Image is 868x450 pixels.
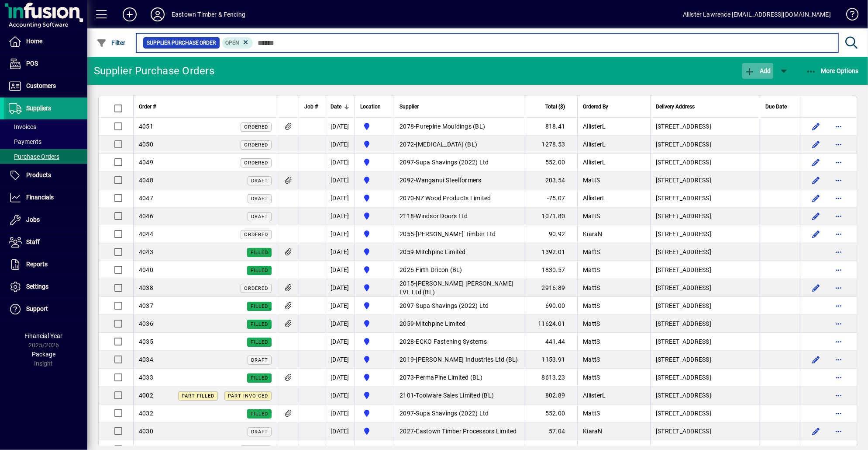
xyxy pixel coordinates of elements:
[360,283,389,293] span: Holyoake St
[139,428,153,435] span: 4030
[360,247,389,257] span: Holyoake St
[525,189,577,207] td: -75.07
[394,118,525,136] td: -
[400,338,414,345] span: 2028
[525,279,577,297] td: 2916.89
[525,369,577,387] td: 8613.23
[530,102,573,112] div: Total ($)
[139,374,153,381] span: 4033
[394,261,525,279] td: -
[25,332,63,339] span: Financial Year
[650,261,760,279] td: [STREET_ADDRESS]
[325,207,355,225] td: [DATE]
[394,171,525,189] td: -
[26,283,48,290] span: Settings
[139,102,156,112] span: Order #
[525,387,577,405] td: 802.89
[4,231,87,253] a: Staff
[139,102,272,112] div: Order #
[832,245,846,259] button: More options
[416,195,491,202] span: NZ Wood Products Limited
[525,261,577,279] td: 1830.57
[325,171,355,189] td: [DATE]
[139,123,153,130] span: 4051
[416,356,518,363] span: [PERSON_NAME] Industries Ltd (BL)
[4,298,87,320] a: Support
[325,315,355,333] td: [DATE]
[416,374,483,381] span: PermaPine Limited (BL)
[394,207,525,225] td: -
[251,214,268,220] span: Draft
[400,392,414,399] span: 2101
[832,227,846,241] button: More options
[325,261,355,279] td: [DATE]
[744,67,771,74] span: Add
[94,35,128,51] button: Filter
[400,102,520,112] div: Supplier
[650,243,760,261] td: [STREET_ADDRESS]
[394,153,525,171] td: -
[416,338,487,345] span: ECKO Fastening Systems
[228,393,268,399] span: Part Invoiced
[804,63,861,79] button: More Options
[583,213,600,220] span: MattS
[360,139,389,150] span: Holyoake St
[400,266,414,273] span: 2026
[26,261,48,268] span: Reports
[583,123,606,130] span: AllisterL
[583,356,600,363] span: MattS
[400,410,414,417] span: 2097
[394,405,525,422] td: -
[360,193,389,203] span: Holyoake St
[583,284,600,291] span: MattS
[244,286,268,291] span: Ordered
[4,53,87,75] a: POS
[4,276,87,298] a: Settings
[650,333,760,351] td: [STREET_ADDRESS]
[650,315,760,333] td: [STREET_ADDRESS]
[325,153,355,171] td: [DATE]
[251,250,268,255] span: Filled
[583,102,645,112] div: Ordered By
[400,320,414,327] span: 2059
[650,189,760,207] td: [STREET_ADDRESS]
[416,266,462,273] span: Firth Dricon (BL)
[806,67,859,74] span: More Options
[147,38,216,47] span: Supplier Purchase Order
[525,136,577,153] td: 1278.53
[416,320,466,327] span: Mitchpine Limited
[26,82,56,89] span: Customers
[809,137,823,151] button: Edit
[139,213,153,220] span: 4046
[139,392,153,399] span: 4002
[394,387,525,405] td: -
[251,321,268,327] span: Filled
[325,333,355,351] td: [DATE]
[394,189,525,207] td: -
[416,159,489,166] span: Supa Shavings (2022) Ltd
[139,302,153,309] span: 4037
[325,369,355,387] td: [DATE]
[583,102,608,112] span: Ordered By
[360,372,389,383] span: Holyoake St
[416,213,468,220] span: Windsor Doors Ltd
[360,426,389,436] span: Holyoake St
[325,118,355,136] td: [DATE]
[4,254,87,276] a: Reports
[809,424,823,438] button: Edit
[94,64,214,78] div: Supplier Purchase Orders
[583,159,606,166] span: AllisterL
[139,410,153,417] span: 4032
[139,320,153,327] span: 4036
[251,303,268,309] span: Filled
[650,405,760,422] td: [STREET_ADDRESS]
[650,153,760,171] td: [STREET_ADDRESS]
[244,142,268,148] span: Ordered
[832,424,846,438] button: More options
[832,299,846,313] button: More options
[26,238,40,245] span: Staff
[394,351,525,369] td: -
[139,338,153,345] span: 4035
[360,102,381,112] span: Location
[525,351,577,369] td: 1153.91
